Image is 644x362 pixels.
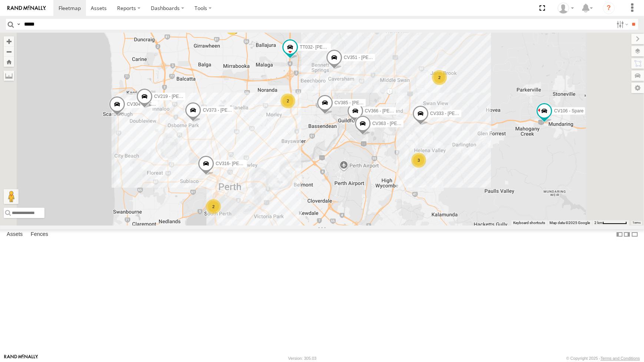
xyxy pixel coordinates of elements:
div: © Copyright 2025 - [566,356,640,361]
span: CV304 - [PERSON_NAME] [127,102,181,107]
span: CV316- [PERSON_NAME] [216,161,269,166]
span: CV373 - [PERSON_NAME] [203,108,257,113]
div: 2 [206,199,221,214]
label: Dock Summary Table to the Left [616,229,623,240]
div: Jaydon Walker [555,3,577,14]
a: Terms [633,221,641,224]
div: 2 [432,70,447,85]
span: Map data ©2025 Google [550,221,590,225]
label: Measure [4,70,14,81]
span: CV106 - Spare [554,108,583,113]
button: Zoom Home [4,57,14,67]
button: Keyboard shortcuts [513,220,545,226]
div: Version: 305.03 [288,356,316,361]
span: CV219 - [PERSON_NAME] [154,94,208,99]
span: CV363 - [PERSON_NAME] [372,121,426,126]
span: CV333 - [PERSON_NAME] [430,111,484,116]
button: Zoom in [4,36,14,46]
label: Assets [3,230,26,240]
label: Search Query [16,19,21,30]
div: 3 [411,153,426,168]
label: Dock Summary Table to the Right [623,229,631,240]
button: Map Scale: 2 km per 62 pixels [592,220,629,226]
i: ? [603,2,615,14]
div: 2 [225,20,240,35]
label: Search Filter Options [614,19,630,30]
span: CV366 - [PERSON_NAME] [PERSON_NAME] [365,108,457,113]
label: Hide Summary Table [631,229,638,240]
span: TT032- [PERSON_NAME] [300,45,352,50]
span: 2 km [594,221,602,225]
span: CV351 - [PERSON_NAME] [344,55,398,60]
a: Terms and Conditions [601,356,640,361]
label: Map Settings [631,83,644,93]
img: rand-logo.svg [7,6,46,11]
button: Zoom out [4,46,14,57]
label: Fences [27,230,52,240]
div: 2 [280,93,295,108]
button: Drag Pegman onto the map to open Street View [4,189,19,204]
a: Visit our Website [4,355,38,362]
span: CV385 - [PERSON_NAME] [335,100,389,105]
